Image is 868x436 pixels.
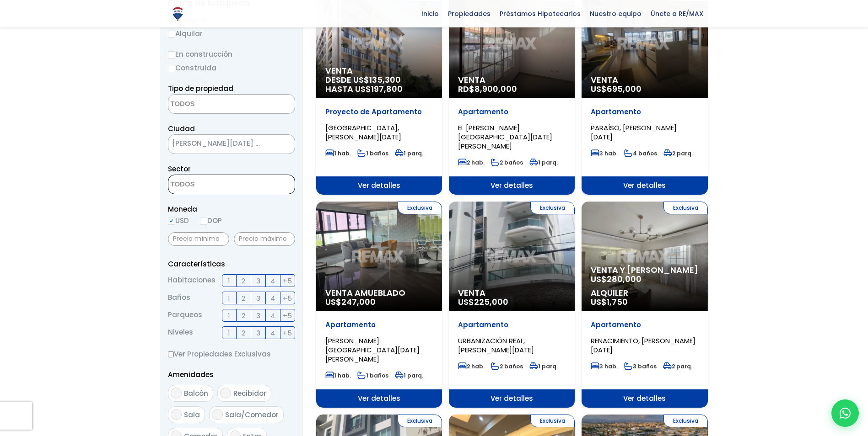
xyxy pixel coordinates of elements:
span: Ciudad [168,124,195,133]
span: Sala [184,410,200,420]
p: Proyecto de Apartamento [325,107,433,117]
button: Remove all items [272,137,286,152]
span: 1 parq. [529,362,558,370]
span: Exclusiva [530,202,575,214]
span: 135,300 [369,74,401,85]
span: Ver detalles [582,176,707,195]
span: Venta [591,75,698,85]
span: Niveles [168,326,193,339]
label: USD [168,215,189,226]
span: 3 [256,310,260,321]
a: Exclusiva Venta Amueblado US$247,000 Apartamento [PERSON_NAME][GEOGRAPHIC_DATA][DATE][PERSON_NAME... [316,202,442,408]
span: 2 [242,292,245,304]
span: Únete a RE/MAX [646,7,708,21]
span: 3 baños [624,362,657,370]
span: US$ [591,296,628,308]
span: 225,000 [474,296,508,308]
label: Ver Propiedades Exclusivas [168,348,295,360]
span: US$ [325,296,376,308]
span: 4 [270,327,275,339]
p: Apartamento [458,107,566,117]
textarea: Search [168,175,257,195]
span: 3 hab. [591,362,618,370]
span: 1 [228,327,230,339]
span: 1 hab. [325,149,351,157]
span: Venta Amueblado [325,288,433,298]
span: 2 [242,310,245,321]
span: 1 [228,310,230,321]
p: Amenidades [168,369,295,380]
span: 1 parq. [395,372,423,379]
span: Ver detalles [449,389,575,408]
span: Baños [168,292,190,304]
span: US$ [591,273,642,285]
span: US$ [591,83,642,95]
span: 1 parq. [395,149,423,157]
span: 2 parq. [663,362,692,370]
span: 4 [270,310,275,321]
span: Venta [458,288,566,298]
span: 280,000 [607,273,642,285]
span: 8,900,000 [474,83,517,95]
input: Sala [171,409,182,420]
input: USD [168,218,175,225]
input: Ver Propiedades Exclusivas [168,351,174,357]
label: En construcción [168,48,295,60]
span: 3 [256,275,260,287]
span: Exclusiva [530,415,575,427]
span: RD$ [458,83,517,95]
span: 1 baños [357,372,388,379]
p: Características [168,258,295,270]
span: 2 parq. [663,149,693,157]
span: Balcón [184,388,208,398]
span: 2 hab. [458,159,485,166]
span: 4 [270,275,275,287]
span: 2 hab. [458,362,485,370]
span: +5 [283,310,292,321]
span: Sala/Comedor [225,410,279,420]
span: Venta [458,75,566,85]
span: Ver detalles [449,176,575,195]
span: +5 [283,275,292,287]
input: Recibidor [220,388,231,399]
input: Alquilar [168,31,175,38]
input: En construcción [168,51,175,58]
span: 695,000 [607,83,642,95]
span: 1 parq. [529,159,558,166]
img: Logo de REMAX [170,6,186,22]
span: 1 hab. [325,372,351,379]
span: 1 [228,292,230,304]
span: Exclusiva [398,415,442,427]
span: SANTO DOMINGO ESTE [168,137,272,150]
span: 1 [228,275,230,287]
span: [GEOGRAPHIC_DATA], [PERSON_NAME][DATE] [325,123,401,142]
span: Recibidor [233,388,266,398]
span: 3 hab. [591,149,618,157]
span: Habitaciones [168,274,216,287]
span: URBANIZACIÓN REAL, [PERSON_NAME][DATE] [458,336,534,355]
label: Alquilar [168,28,295,39]
span: Nuestro equipo [585,7,646,21]
span: PARAÍSO, [PERSON_NAME][DATE] [591,123,677,142]
span: Sector [168,164,191,174]
span: Venta y [PERSON_NAME] [591,266,698,275]
span: Ver detalles [316,176,442,195]
span: SANTO DOMINGO ESTE [168,134,295,154]
input: Precio mínimo [168,232,229,246]
p: Apartamento [591,107,698,117]
p: Apartamento [325,320,433,330]
span: Exclusiva [398,202,442,214]
span: Exclusiva [663,415,708,427]
label: Construida [168,62,295,74]
span: US$ [458,296,508,308]
span: Exclusiva [663,202,708,214]
span: Tipo de propiedad [168,84,233,93]
span: 3 [256,327,260,339]
span: DESDE US$ [325,75,433,94]
span: EL [PERSON_NAME][GEOGRAPHIC_DATA][DATE][PERSON_NAME] [458,123,552,151]
span: 4 [270,292,275,304]
input: Construida [168,65,175,72]
label: DOP [200,215,222,226]
span: Propiedades [443,7,495,21]
span: Parqueos [168,309,202,322]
